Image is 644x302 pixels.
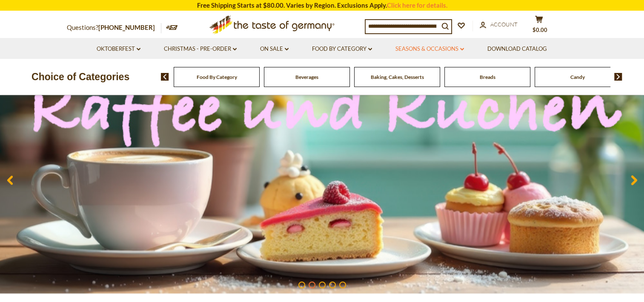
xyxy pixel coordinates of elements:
[260,44,289,54] a: On Sale
[371,74,424,80] a: Baking, Cakes, Desserts
[614,73,622,81] img: next arrow
[527,15,552,37] button: $0.00
[570,74,585,80] a: Candy
[312,44,372,54] a: Food By Category
[67,22,161,33] p: Questions?
[98,23,155,31] a: [PHONE_NUMBER]
[197,74,237,80] a: Food By Category
[161,73,169,81] img: previous arrow
[97,44,140,54] a: Oktoberfest
[480,20,518,29] a: Account
[487,44,547,54] a: Download Catalog
[490,21,518,28] span: Account
[480,74,495,80] a: Breads
[295,74,318,80] a: Beverages
[387,1,447,9] a: Click here for details.
[532,26,547,33] span: $0.00
[164,44,237,54] a: Christmas - PRE-ORDER
[395,44,464,54] a: Seasons & Occasions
